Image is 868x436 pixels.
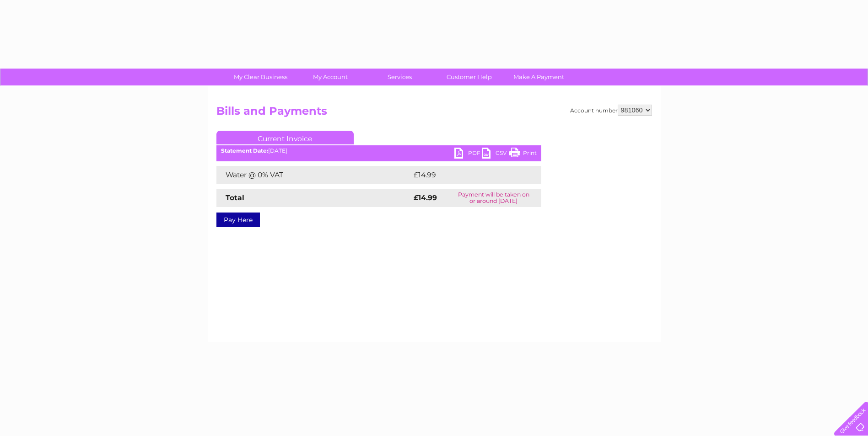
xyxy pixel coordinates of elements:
a: Services [362,69,437,85]
a: CSV [482,148,509,161]
div: [DATE] [216,148,541,154]
strong: Total [226,193,244,202]
td: £14.99 [411,166,523,184]
a: PDF [454,148,482,161]
a: My Account [292,69,368,85]
td: Payment will be taken on or around [DATE] [446,189,541,207]
td: Water @ 0% VAT [216,166,411,184]
div: Account number [570,105,652,116]
a: Make A Payment [501,69,577,85]
strong: £14.99 [414,193,437,202]
a: Print [509,148,537,161]
a: Pay Here [216,213,260,227]
h2: Bills and Payments [216,105,652,122]
b: Statement Date: [221,147,268,154]
a: Customer Help [431,69,507,85]
a: My Clear Business [223,69,298,85]
a: Current Invoice [216,131,354,144]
